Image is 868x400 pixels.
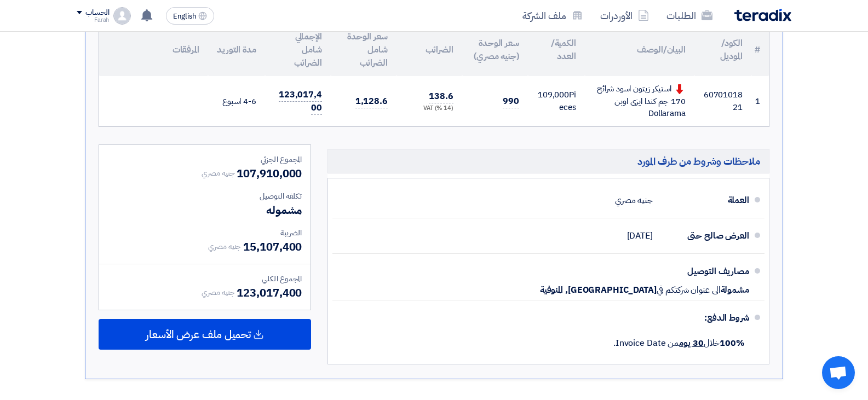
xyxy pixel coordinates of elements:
[108,273,302,285] div: المجموع الكلي
[540,285,657,295] span: [GEOGRAPHIC_DATA], المنوفية
[538,89,569,101] span: 109,000
[751,24,769,76] th: #
[405,104,453,113] div: (14 %) VAT
[108,190,302,202] div: تكلفه التوصيل
[279,88,322,115] span: 123,017,400
[350,305,749,331] div: شروط الدفع:
[627,230,653,241] span: [DATE]
[594,83,686,120] div: استيكر زيتون اسود شرائح 170 جم كندا ايزى اوبن Dollarama
[585,24,694,76] th: البيان/الوصف
[202,167,234,179] span: جنيه مصري
[528,76,585,126] td: Pieces
[108,227,302,239] div: الضريبة
[658,3,721,28] a: الطلبات
[327,149,769,173] h5: ملاحظات وشروط من طرف المورد
[462,24,528,76] th: سعر الوحدة (جنيه مصري)
[208,241,241,252] span: جنيه مصري
[503,95,519,108] span: 990
[265,24,331,76] th: الإجمالي شامل الضرائب
[355,95,388,108] span: 1,128.6
[266,202,302,218] span: مشموله
[721,285,749,295] span: مشمولة
[694,76,751,126] td: 6070101821
[662,223,749,249] div: العرض صالح حتى
[720,337,745,350] strong: 100%
[613,337,745,350] span: خلال من Invoice Date.
[108,154,302,165] div: المجموع الجزئي
[615,190,653,211] div: جنيه مصري
[77,17,109,23] div: Farah
[202,287,234,298] span: جنيه مصري
[243,239,302,255] span: 15,107,400
[146,329,251,339] span: تحميل ملف عرض الأسعار
[331,24,396,76] th: سعر الوحدة شامل الضرائب
[99,24,208,76] th: المرفقات
[591,3,658,28] a: الأوردرات
[237,165,302,182] span: 107,910,000
[822,356,855,389] div: Open chat
[173,13,196,20] span: English
[396,24,462,76] th: الضرائب
[514,3,591,28] a: ملف الشركة
[166,7,214,25] button: English
[751,76,769,126] td: 1
[662,258,749,285] div: مصاريف التوصيل
[679,337,703,350] u: 30 يوم
[694,24,751,76] th: الكود/الموديل
[113,7,131,25] img: profile_test.png
[734,9,791,21] img: Teradix logo
[528,24,585,76] th: الكمية/العدد
[429,90,453,103] span: 138.6
[85,8,109,18] div: الحساب
[657,285,720,295] span: الى عنوان شركتكم في
[208,24,265,76] th: مدة التوريد
[208,76,265,126] td: 4-6 اسبوع
[237,285,302,301] span: 123,017,400
[662,187,749,213] div: العملة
